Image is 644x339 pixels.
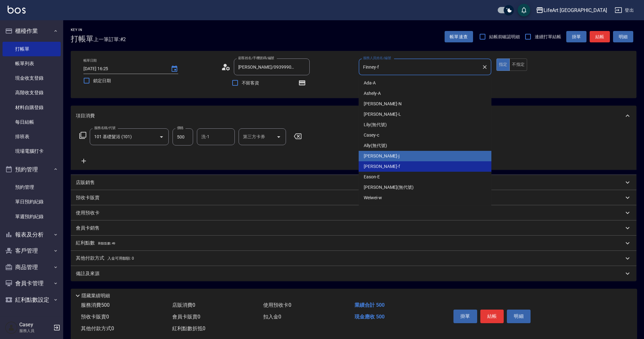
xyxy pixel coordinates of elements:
[3,259,61,275] button: 商品管理
[81,302,110,308] span: 服務消費 500
[496,59,510,71] button: 指定
[480,63,489,71] button: Clear
[172,325,205,331] span: 紅利點數折抵 0
[3,129,61,144] a: 排班表
[76,240,115,247] p: 紅利點數
[83,64,164,74] input: YYYY/MM/DD hh:mm
[364,121,387,128] span: Lily (無代號)
[93,77,111,84] span: 鎖定日期
[242,80,259,86] span: 不留客資
[518,4,530,16] button: save
[5,321,18,334] img: Person
[83,58,97,63] label: 帳單日期
[3,243,61,259] button: 客戶管理
[263,314,281,320] span: 扣入金 0
[167,61,182,77] button: Choose date, selected date is 2025-09-10
[533,4,610,17] button: LifeArt [GEOGRAPHIC_DATA]
[535,34,561,40] span: 連續打單結帳
[364,153,399,159] span: [PERSON_NAME] -j
[263,302,291,308] span: 使用預收卡 0
[364,194,382,201] span: Weiwei -w
[81,314,109,320] span: 預收卡販賣 0
[82,293,110,299] p: 隱藏業績明細
[172,302,195,308] span: 店販消費 0
[355,302,385,308] span: 業績合計 500
[3,144,61,158] a: 現場電腦打卡
[98,242,116,245] span: 剩餘點數: 49
[76,194,100,201] p: 預收卡販賣
[3,161,61,178] button: 預約管理
[76,255,134,262] p: 其他付款方式
[76,225,100,231] p: 會員卡銷售
[364,90,381,97] span: Ashely -A
[76,270,100,277] p: 備註及來源
[71,175,636,190] div: 店販銷售
[76,210,100,216] p: 使用預收卡
[364,111,401,118] span: [PERSON_NAME] -L
[19,322,52,328] h5: Casey
[566,31,586,43] button: 掛單
[8,6,26,14] img: Logo
[71,251,636,266] div: 其他付款方式入金可用餘額: 0
[3,42,61,56] a: 打帳單
[71,205,636,220] div: 使用預收卡
[3,85,61,100] a: 高階收支登錄
[364,142,387,149] span: Ally (無代號)
[71,266,636,281] div: 備註及來源
[364,174,380,180] span: Eason -E
[107,256,134,261] span: 入金可用餘額: 0
[71,28,94,32] h2: Key In
[364,80,376,86] span: Ada -A
[507,310,531,323] button: 明細
[81,325,114,331] span: 其他付款方式 0
[3,275,61,292] button: 會員卡管理
[3,71,61,85] a: 現金收支登錄
[177,126,184,130] label: 價格
[76,179,95,186] p: 店販銷售
[613,31,633,43] button: 明細
[3,292,61,308] button: 紅利點數設定
[3,180,61,194] a: 預約管理
[3,209,61,224] a: 單週預約紀錄
[19,328,52,334] p: 服務人員
[364,184,414,191] span: [PERSON_NAME] (無代號)
[71,106,636,126] div: 項目消費
[3,56,61,71] a: 帳單列表
[76,113,95,119] p: 項目消費
[71,34,94,43] h3: 打帳單
[94,35,126,43] span: 上一筆訂單:#2
[3,23,61,39] button: 櫃檯作業
[238,56,274,60] label: 顧客姓名/手機號碼/編號
[364,163,400,170] span: [PERSON_NAME] -f
[489,34,520,40] span: 結帳前確認明細
[509,59,527,71] button: 不指定
[3,226,61,243] button: 報表及分析
[355,314,385,320] span: 現金應收 500
[274,132,284,142] button: Open
[590,31,610,43] button: 結帳
[156,132,167,142] button: Open
[3,194,61,209] a: 單日預約紀錄
[363,56,391,60] label: 服務人員姓名/編號
[445,31,473,43] button: 帳單速查
[612,4,636,16] button: 登出
[94,126,115,130] label: 服務名稱/代號
[364,101,402,107] span: [PERSON_NAME] -N
[544,6,607,14] div: LifeArt [GEOGRAPHIC_DATA]
[71,236,636,251] div: 紅利點數剩餘點數: 49
[172,314,200,320] span: 會員卡販賣 0
[453,310,477,323] button: 掛單
[71,220,636,236] div: 會員卡銷售
[364,132,379,139] span: Casey -c
[71,190,636,205] div: 預收卡販賣
[3,100,61,115] a: 材料自購登錄
[3,115,61,129] a: 每日結帳
[480,310,504,323] button: 結帳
